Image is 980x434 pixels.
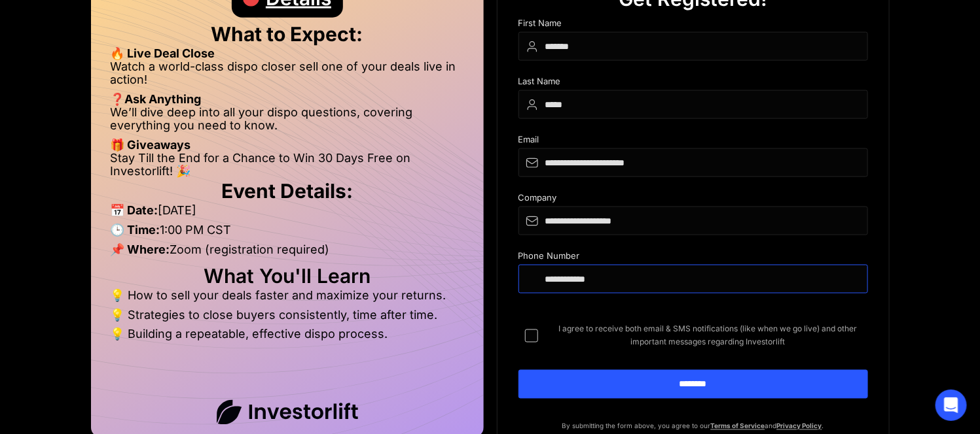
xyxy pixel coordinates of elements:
[518,135,868,148] div: Email
[549,323,868,349] span: I agree to receive both email & SMS notifications (like when we go live) and other important mess...
[111,152,464,178] li: Stay Till the End for a Chance to Win 30 Days Free on Investorlift! 🎉
[111,328,464,341] li: 💡 Building a repeatable, effective dispo process.
[111,106,464,139] li: We’ll dive deep into all your dispo questions, covering everything you need to know.
[111,242,170,256] strong: 📌 Where:
[111,46,215,60] strong: 🔥 Live Deal Close
[111,289,464,309] li: 💡 How to sell your deals faster and maximize your returns.
[111,92,202,106] strong: ❓Ask Anything
[518,420,868,433] p: By submitting the form above, you agree to our and .
[211,22,363,46] strong: What to Expect:
[777,422,822,430] a: Privacy Policy
[518,193,868,207] div: Company
[111,309,464,328] li: 💡 Strategies to close buyers consistently, time after time.
[111,224,464,243] li: 1:00 PM CST
[111,203,158,217] strong: 📅 Date:
[221,179,353,203] strong: Event Details:
[111,138,191,152] strong: 🎁 Giveaways
[935,390,967,421] div: Open Intercom Messenger
[518,251,868,265] div: Phone Number
[111,243,464,263] li: Zoom (registration required)
[518,18,868,32] div: First Name
[111,60,464,93] li: Watch a world-class dispo closer sell one of your deals live in action!
[518,76,868,90] div: Last Name
[711,422,765,430] a: Terms of Service
[111,223,160,237] strong: 🕒 Time:
[111,204,464,224] li: [DATE]
[111,269,464,282] h2: What You'll Learn
[518,18,868,420] form: DIspo Day Main Form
